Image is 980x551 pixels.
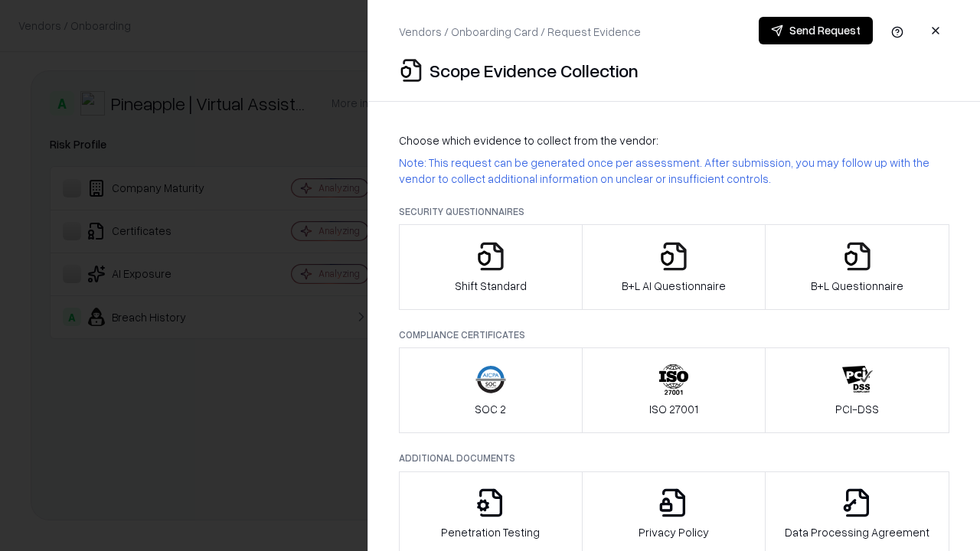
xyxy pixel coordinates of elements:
button: PCI-DSS [765,347,949,433]
p: Security Questionnaires [399,205,949,218]
button: Send Request [759,17,873,44]
p: B+L AI Questionnaire [622,278,726,294]
button: ISO 27001 [582,347,766,433]
p: Shift Standard [455,278,527,294]
p: Scope Evidence Collection [430,58,639,83]
p: SOC 2 [475,401,506,417]
p: Compliance Certificates [399,328,949,341]
p: Data Processing Agreement [785,524,929,540]
button: B+L Questionnaire [765,224,949,310]
button: B+L AI Questionnaire [582,224,766,310]
button: SOC 2 [399,347,583,433]
p: PCI-DSS [835,401,879,417]
button: Shift Standard [399,224,583,310]
p: Note: This request can be generated once per assessment. After submission, you may follow up with... [399,155,949,187]
p: Privacy Policy [639,524,709,540]
p: ISO 27001 [649,401,698,417]
p: Choose which evidence to collect from the vendor: [399,132,949,148]
p: Additional Documents [399,452,949,465]
p: Penetration Testing [441,524,540,540]
p: Vendors / Onboarding Card / Request Evidence [399,24,641,40]
p: B+L Questionnaire [811,278,903,294]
